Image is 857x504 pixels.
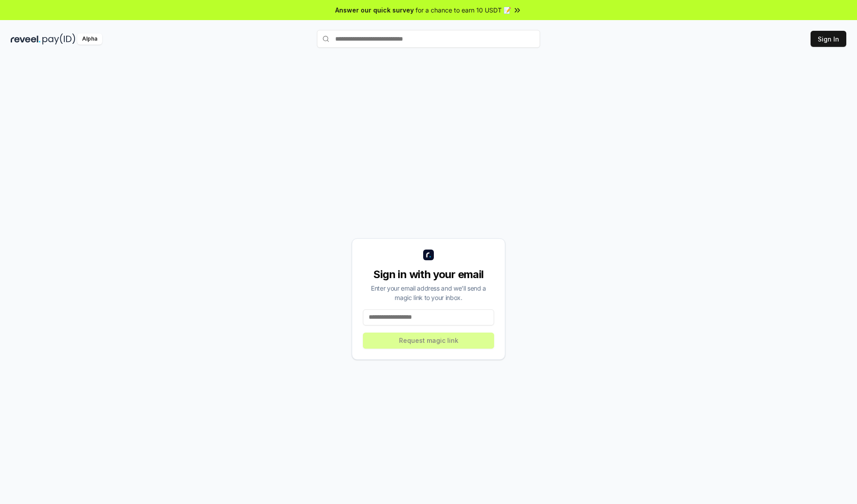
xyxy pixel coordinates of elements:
button: Sign In [811,31,846,47]
div: Alpha [77,33,102,45]
img: reveel_dark [11,33,41,45]
div: Enter your email address and we’ll send a magic link to your inbox. [363,283,494,302]
div: Sign in with your email [363,267,494,282]
img: pay_id [42,33,75,45]
span: Answer our quick survey [335,5,414,15]
img: logo_small [423,250,434,260]
span: for a chance to earn 10 USDT 📝 [416,5,511,15]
